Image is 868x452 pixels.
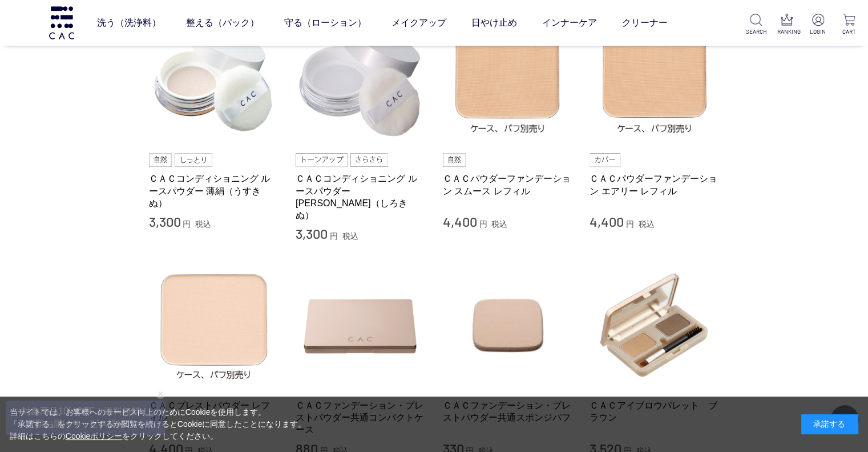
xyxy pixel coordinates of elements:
[443,213,477,230] span: 4,400
[590,14,720,145] img: ＣＡＣパウダーファンデーション エアリー レフィル
[801,414,858,434] div: 承諾する
[175,153,212,167] img: しっとり
[590,213,624,230] span: 4,400
[183,219,191,229] span: 円
[542,7,597,39] a: インナーケア
[777,14,797,36] a: RANKING
[626,219,634,229] span: 円
[590,173,720,197] a: ＣＡＣパウダーファンデーション エアリー レフィル
[839,14,859,36] a: CART
[839,27,859,36] p: CART
[777,27,797,36] p: RANKING
[350,153,388,167] img: さらさら
[47,6,76,39] img: logo
[746,27,766,36] p: SEARCH
[149,260,279,390] img: ＣＡＣプレストパウダー レフィル
[284,7,366,39] a: 守る（ローション）
[443,14,573,145] img: ＣＡＣパウダーファンデーション スムース レフィル
[186,7,259,39] a: 整える（パック）
[342,231,358,241] span: 税込
[149,213,181,230] span: 3,300
[391,7,446,39] a: メイクアップ
[195,219,211,229] span: 税込
[590,153,620,167] img: カバー
[746,14,766,36] a: SEARCH
[590,260,720,390] img: ＣＡＣアイブロウパレット ブラウン
[296,14,426,145] img: ＣＡＣコンディショニング ルースパウダー 白絹（しろきぬ）
[296,260,426,390] img: ＣＡＣファンデーション・プレストパウダー共通コンパクトケース
[330,231,338,241] span: 円
[479,219,487,229] span: 円
[808,14,828,36] a: LOGIN
[149,173,279,209] a: ＣＡＣコンディショニング ルースパウダー 薄絹（うすきぬ）
[471,7,517,39] a: 日やけ止め
[491,219,507,229] span: 税込
[443,260,573,390] img: ＣＡＣファンデーション・プレストパウダー共通スポンジパフ
[149,14,279,145] img: ＣＡＣコンディショニング ルースパウダー 薄絹（うすきぬ）
[149,153,172,167] img: 自然
[296,225,328,242] span: 3,300
[443,153,466,167] img: 自然
[622,7,668,39] a: クリーナー
[296,173,426,221] a: ＣＡＣコンディショニング ルースパウダー [PERSON_NAME]（しろきぬ）
[639,219,655,229] span: 税込
[443,173,573,197] a: ＣＡＣパウダーファンデーション スムース レフィル
[97,7,161,39] a: 洗う（洗浄料）
[808,27,828,36] p: LOGIN
[296,153,348,167] img: トーンアップ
